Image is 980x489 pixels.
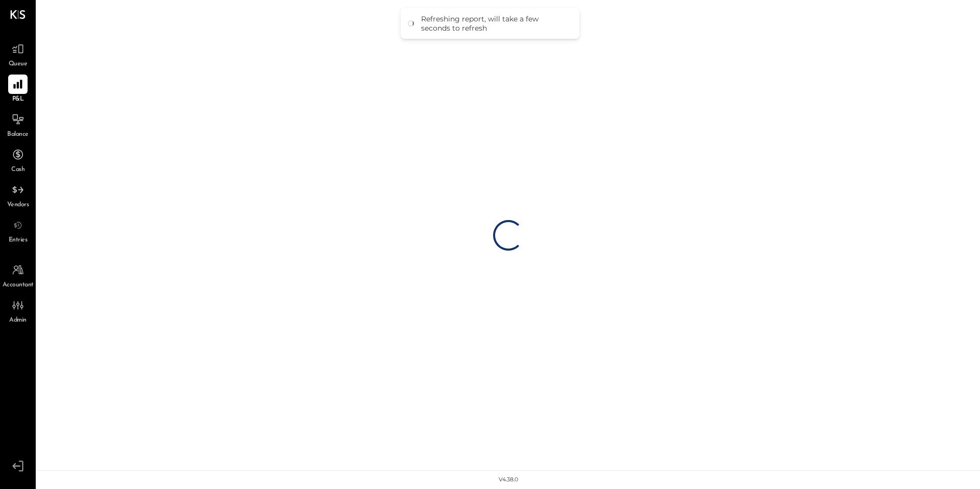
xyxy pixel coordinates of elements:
a: P&L [1,75,35,104]
span: Admin [9,316,27,325]
a: Balance [1,110,35,139]
span: P&L [12,95,24,104]
div: v 4.38.0 [499,476,518,484]
span: Vendors [7,201,29,210]
a: Admin [1,296,35,325]
a: Queue [1,39,35,69]
div: Refreshing report, will take a few seconds to refresh [421,14,569,33]
span: Entries [9,236,28,245]
span: Queue [9,60,28,69]
a: Vendors [1,180,35,210]
a: Accountant [1,260,35,290]
span: Accountant [3,281,34,290]
a: Entries [1,215,35,245]
span: Cash [11,165,24,175]
span: Balance [7,130,29,139]
a: Cash [1,145,35,175]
